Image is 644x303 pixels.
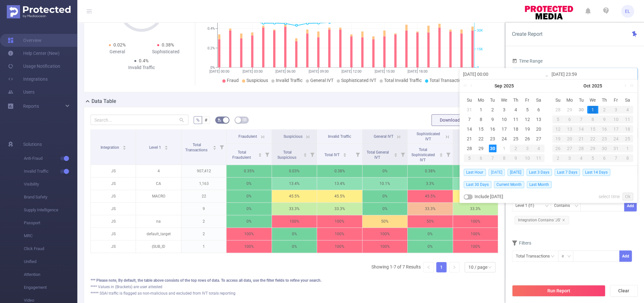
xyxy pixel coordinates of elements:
[564,125,575,133] div: 13
[489,145,496,152] div: 30
[498,134,510,144] td: September 24, 2025
[113,42,126,47] span: 0.02%
[564,135,575,143] div: 20
[24,281,77,294] span: Engagement
[587,115,599,124] td: October 8, 2025
[24,204,77,217] span: Supply Intelligence
[475,105,487,115] td: September 1, 2025
[610,124,621,134] td: October 17, 2025
[621,125,633,133] div: 18
[564,116,575,123] div: 6
[8,73,48,86] a: Integrations
[512,125,519,133] div: 18
[610,95,621,105] th: Fri
[466,145,473,152] div: 28
[598,153,610,163] td: November 6, 2025
[610,105,621,115] td: October 3, 2025
[487,153,498,163] td: October 7, 2025
[500,135,508,143] div: 24
[510,95,521,105] th: Thu
[610,125,621,133] div: 17
[500,106,508,114] div: 3
[564,95,575,105] th: Mon
[24,191,77,204] span: Brand Safety
[610,145,621,152] div: 31
[610,106,621,114] div: 3
[466,116,473,123] div: 7
[610,144,621,153] td: October 31, 2025
[24,229,77,242] span: MRC
[552,95,564,105] th: Sun
[24,178,77,191] span: Visibility
[213,145,216,148] div: Sort
[587,95,599,105] th: Wed
[552,153,564,163] td: November 2, 2025
[343,152,347,156] div: Sort
[619,250,632,262] button: Add
[598,105,610,115] td: October 2, 2025
[141,48,190,55] div: Sophisticated
[533,134,544,144] td: September 27, 2025
[523,135,531,143] div: 26
[243,69,263,74] tspan: [DATE] 03:00
[566,106,573,114] div: 29
[309,69,329,74] tspan: [DATE] 09:00
[475,95,487,105] th: Mon
[462,79,470,92] a: Last year (Control + left)
[475,115,487,124] td: September 8, 2025
[464,95,475,105] th: Sun
[621,105,633,115] td: October 4, 2025
[196,117,199,123] span: %
[416,132,440,141] span: Sophisticated IVT
[464,115,475,124] td: September 7, 2025
[437,262,446,272] a: 1
[487,134,498,144] td: September 23, 2025
[498,153,510,163] td: October 8, 2025
[521,134,533,144] td: September 26, 2025
[411,147,435,162] span: Total Sophisticated IVT
[91,115,188,125] input: Search...
[575,97,587,103] span: Tu
[431,114,478,126] button: Download PDF
[533,144,544,153] td: October 4, 2025
[587,145,599,152] div: 29
[487,144,498,153] td: September 30, 2025
[621,97,633,103] span: Sa
[552,70,634,78] input: End date
[500,145,508,152] div: 1
[489,116,496,123] div: 9
[552,125,564,133] div: 12
[164,145,168,146] i: icon: caret-up
[24,255,77,268] span: Unified
[475,124,487,134] td: September 15, 2025
[510,144,521,153] td: October 2, 2025
[477,106,485,114] div: 1
[621,115,633,124] td: October 11, 2025
[207,46,215,50] tspan: 0.2%
[564,153,575,163] td: November 3, 2025
[575,144,587,153] td: October 28, 2025
[477,116,485,123] div: 8
[328,134,351,139] span: Invalid Traffic
[24,165,77,178] span: Invalid Traffic
[489,106,496,114] div: 2
[521,105,533,115] td: September 5, 2025
[8,34,42,47] a: Overview
[238,134,257,139] span: Fraudulent
[552,134,564,144] td: October 19, 2025
[341,78,376,83] span: Sophisticated IVT
[303,152,307,154] i: icon: caret-up
[510,124,521,134] td: September 18, 2025
[477,47,483,51] tspan: 15K
[587,124,599,134] td: October 15, 2025
[598,106,610,114] div: 2
[477,29,483,33] tspan: 30K
[213,145,216,146] i: icon: caret-up
[232,150,252,160] span: Total Fraudulent
[24,217,77,229] span: Passport
[367,150,389,160] span: Total General IVT
[598,144,610,153] td: October 30, 2025
[621,153,633,163] td: November 8, 2025
[625,5,630,18] span: EL
[510,115,521,124] td: September 11, 2025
